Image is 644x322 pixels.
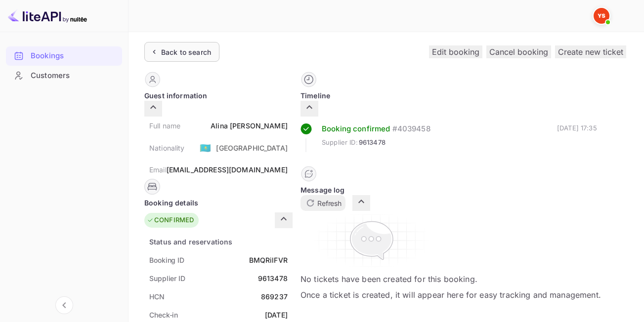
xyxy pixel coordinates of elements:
[149,255,184,265] div: Booking ID
[486,45,551,58] button: Cancel booking
[149,237,232,247] div: Status and reservations
[301,289,601,301] p: Once a ticket is created, it will appear here for easy tracking and management.
[6,46,122,65] a: Bookings
[144,90,293,101] div: Guest information
[147,215,194,225] div: CONFIRMED
[31,70,117,81] div: Customers
[322,123,390,135] div: Booking confirmed
[149,291,165,302] div: HCN
[555,45,626,58] button: Create new ticket
[322,138,358,148] span: Supplier ID:
[249,255,288,265] div: BMQRilFVR
[200,139,211,157] span: United States
[149,273,185,283] div: Supplier ID
[144,198,293,208] div: Booking details
[149,164,167,175] div: Email
[6,46,122,66] div: Bookings
[301,185,601,195] div: Message log
[258,273,288,283] div: 9613478
[6,66,122,85] div: Customers
[31,50,117,62] div: Bookings
[429,45,482,58] button: Edit booking
[149,121,180,131] div: Full name
[167,164,288,175] div: [EMAIL_ADDRESS][DOMAIN_NAME]
[392,123,430,135] div: # 4039458
[55,296,73,314] button: Collapse navigation
[261,291,288,302] div: 869237
[161,47,211,57] div: Back to search
[149,310,178,320] div: Check-in
[6,66,122,84] a: Customers
[149,143,185,153] div: Nationality
[301,273,601,285] p: No tickets have been created for this booking.
[594,8,609,24] img: Yandex Support
[211,121,288,131] div: Alina [PERSON_NAME]
[557,123,597,152] div: [DATE] 17:35
[317,198,342,208] p: Refresh
[265,310,288,320] div: [DATE]
[216,143,288,153] div: [GEOGRAPHIC_DATA]
[301,90,601,101] div: Timeline
[301,195,345,211] button: Refresh
[8,8,87,24] img: LiteAPI logo
[359,138,386,148] span: 9613478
